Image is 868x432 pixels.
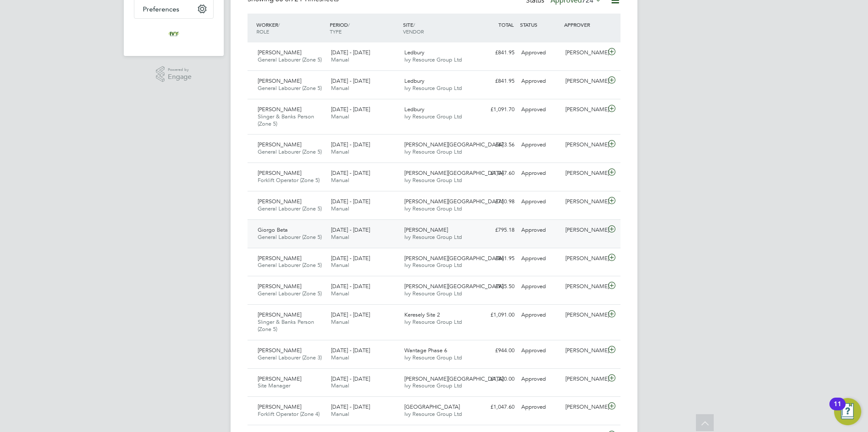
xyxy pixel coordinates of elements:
[331,347,370,354] span: [DATE] - [DATE]
[834,404,841,415] div: 11
[518,46,562,60] div: Approved
[474,252,518,266] div: £841.95
[258,205,322,212] span: General Labourer (Zone 5)
[331,290,349,297] span: Manual
[258,148,322,155] span: General Labourer (Zone 5)
[348,21,350,28] span: /
[404,106,424,113] span: Ledbury
[474,372,518,386] div: £1,320.00
[474,46,518,60] div: £841.95
[562,138,606,152] div: [PERSON_NAME]
[331,255,370,262] span: [DATE] - [DATE]
[518,280,562,294] div: Approved
[404,261,462,269] span: Ivy Resource Group Ltd
[562,46,606,60] div: [PERSON_NAME]
[404,311,440,318] span: Keresely Site 2
[258,84,322,92] span: General Labourer (Zone 5)
[258,177,320,184] span: Forklift Operator (Zone 5)
[143,5,179,13] span: Preferences
[404,382,462,389] span: Ivy Resource Group Ltd
[562,17,606,32] div: APPROVER
[404,198,504,205] span: [PERSON_NAME][GEOGRAPHIC_DATA]
[331,113,349,120] span: Manual
[331,84,349,92] span: Manual
[518,103,562,117] div: Approved
[474,400,518,414] div: £1,047.60
[562,103,606,117] div: [PERSON_NAME]
[562,280,606,294] div: [PERSON_NAME]
[404,375,504,382] span: [PERSON_NAME][GEOGRAPHIC_DATA]
[258,233,322,241] span: General Labourer (Zone 5)
[254,17,328,39] div: WORKER
[258,226,288,233] span: Giorgo Beta
[401,17,474,39] div: SITE
[404,169,504,177] span: [PERSON_NAME][GEOGRAPHIC_DATA]
[258,56,322,63] span: General Labourer (Zone 5)
[404,226,448,233] span: [PERSON_NAME]
[404,354,462,361] span: Ivy Resource Group Ltd
[404,283,504,290] span: [PERSON_NAME][GEOGRAPHIC_DATA]
[258,113,314,127] span: Slinger & Banks Person (Zone 5)
[331,205,349,212] span: Manual
[474,138,518,152] div: £673.56
[258,169,301,177] span: [PERSON_NAME]
[404,56,462,63] span: Ivy Resource Group Ltd
[258,198,301,205] span: [PERSON_NAME]
[330,28,342,35] span: TYPE
[562,344,606,358] div: [PERSON_NAME]
[331,169,370,177] span: [DATE] - [DATE]
[278,21,280,28] span: /
[258,347,301,354] span: [PERSON_NAME]
[404,255,504,262] span: [PERSON_NAME][GEOGRAPHIC_DATA]
[834,398,861,425] button: Open Resource Center, 11 new notifications
[331,148,349,155] span: Manual
[474,103,518,117] div: £1,091.70
[562,195,606,209] div: [PERSON_NAME]
[134,27,214,41] a: Go to home page
[404,49,424,56] span: Ledbury
[331,141,370,148] span: [DATE] - [DATE]
[518,166,562,180] div: Approved
[331,226,370,233] span: [DATE] - [DATE]
[404,410,462,418] span: Ivy Resource Group Ltd
[474,74,518,88] div: £841.95
[258,354,322,361] span: General Labourer (Zone 3)
[258,403,301,410] span: [PERSON_NAME]
[562,74,606,88] div: [PERSON_NAME]
[331,56,349,63] span: Manual
[562,400,606,414] div: [PERSON_NAME]
[258,375,301,382] span: [PERSON_NAME]
[474,280,518,294] div: £935.50
[328,17,401,39] div: PERIOD
[518,17,562,32] div: STATUS
[518,223,562,237] div: Approved
[331,77,370,84] span: [DATE] - [DATE]
[518,195,562,209] div: Approved
[518,138,562,152] div: Approved
[258,318,314,333] span: Slinger & Banks Person (Zone 5)
[331,410,349,418] span: Manual
[168,73,192,81] span: Engage
[258,141,301,148] span: [PERSON_NAME]
[562,372,606,386] div: [PERSON_NAME]
[404,148,462,155] span: Ivy Resource Group Ltd
[518,308,562,322] div: Approved
[331,261,349,269] span: Manual
[562,166,606,180] div: [PERSON_NAME]
[331,403,370,410] span: [DATE] - [DATE]
[256,28,269,35] span: ROLE
[518,252,562,266] div: Approved
[331,106,370,113] span: [DATE] - [DATE]
[404,141,504,148] span: [PERSON_NAME][GEOGRAPHIC_DATA]
[258,261,322,269] span: General Labourer (Zone 5)
[331,49,370,56] span: [DATE] - [DATE]
[518,344,562,358] div: Approved
[518,74,562,88] div: Approved
[258,49,301,56] span: [PERSON_NAME]
[404,177,462,184] span: Ivy Resource Group Ltd
[258,410,320,418] span: Forklift Operator (Zone 4)
[331,375,370,382] span: [DATE] - [DATE]
[474,166,518,180] div: £1,047.60
[258,290,322,297] span: General Labourer (Zone 5)
[562,252,606,266] div: [PERSON_NAME]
